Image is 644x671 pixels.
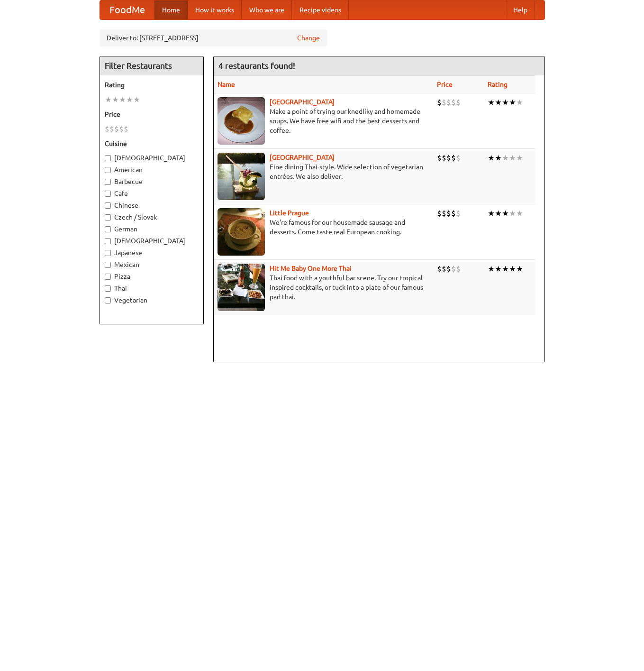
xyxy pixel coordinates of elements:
[502,208,509,219] li: ★
[451,97,456,108] li: $
[502,97,509,108] li: ★
[495,264,502,274] li: ★
[218,153,265,200] img: satay.jpg
[188,0,242,19] a: How it works
[105,224,199,234] label: German
[451,153,456,163] li: $
[105,212,199,222] label: Czech / Slovak
[451,264,456,274] li: $
[516,208,523,219] li: ★
[100,0,154,19] a: FoodMe
[119,124,124,134] li: $
[509,153,516,163] li: ★
[502,264,509,274] li: ★
[456,97,461,108] li: $
[218,61,295,70] ng-pluralize: 4 restaurants found!
[105,80,199,90] h5: Rating
[105,189,199,198] label: Cafe
[270,98,335,106] a: [GEOGRAPHIC_DATA]
[105,202,111,209] input: Chinese
[119,94,126,105] li: ★
[124,124,128,134] li: $
[218,107,430,135] p: Make a point of trying our knedlíky and homemade soups. We have free wifi and the best desserts a...
[105,285,111,292] input: Thai
[105,179,111,185] input: Barbecue
[218,264,265,311] img: babythai.jpg
[218,81,235,88] a: Name
[509,97,516,108] li: ★
[105,274,111,280] input: Pizza
[105,201,199,210] label: Chinese
[446,97,451,108] li: $
[126,94,133,105] li: ★
[154,0,188,19] a: Home
[446,208,451,219] li: $
[105,297,111,303] input: Vegetarian
[218,218,430,237] p: We're famous for our housemade sausage and desserts. Come taste real European cooking.
[109,124,114,134] li: $
[105,250,111,256] input: Japanese
[456,153,461,163] li: $
[509,208,516,219] li: ★
[488,153,495,163] li: ★
[292,0,349,19] a: Recipe videos
[516,264,523,274] li: ★
[270,154,335,161] a: [GEOGRAPHIC_DATA]
[100,29,327,46] div: Deliver to: [STREET_ADDRESS]
[242,0,292,19] a: Who we are
[270,209,309,217] a: Little Prague
[218,208,265,256] img: littleprague.jpg
[105,236,199,246] label: [DEMOGRAPHIC_DATA]
[509,264,516,274] li: ★
[495,208,502,219] li: ★
[105,153,199,163] label: [DEMOGRAPHIC_DATA]
[105,226,111,232] input: German
[516,97,523,108] li: ★
[437,208,442,219] li: $
[442,208,446,219] li: $
[114,124,119,134] li: $
[456,208,461,219] li: $
[218,273,430,302] p: Thai food with a youthful bar scene. Try our tropical inspired cocktails, or tuck into a plate of...
[506,0,535,19] a: Help
[442,153,446,163] li: $
[451,208,456,219] li: $
[297,33,320,43] a: Change
[488,208,495,219] li: ★
[105,167,111,173] input: American
[105,191,111,197] input: Cafe
[488,97,495,108] li: ★
[105,248,199,257] label: Japanese
[105,262,111,268] input: Mexican
[105,177,199,186] label: Barbecue
[105,94,112,105] li: ★
[437,97,442,108] li: $
[488,264,495,274] li: ★
[456,264,461,274] li: $
[112,94,119,105] li: ★
[495,97,502,108] li: ★
[105,295,199,305] label: Vegetarian
[516,153,523,163] li: ★
[105,165,199,175] label: American
[133,94,140,105] li: ★
[105,110,199,119] h5: Price
[100,56,203,75] h4: Filter Restaurants
[446,153,451,163] li: $
[437,153,442,163] li: $
[105,214,111,221] input: Czech / Slovak
[105,238,111,244] input: [DEMOGRAPHIC_DATA]
[502,153,509,163] li: ★
[105,139,199,148] h5: Cuisine
[270,265,352,272] a: Hit Me Baby One More Thai
[495,153,502,163] li: ★
[446,264,451,274] li: $
[105,284,199,293] label: Thai
[105,155,111,161] input: [DEMOGRAPHIC_DATA]
[442,264,446,274] li: $
[218,162,430,181] p: Fine dining Thai-style. Wide selection of vegetarian entrées. We also deliver.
